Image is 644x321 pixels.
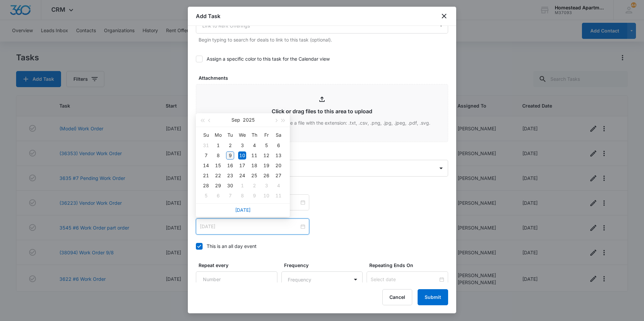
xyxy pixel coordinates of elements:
[250,162,258,170] div: 18
[214,151,222,159] div: 8
[238,162,246,170] div: 17
[274,192,282,200] div: 11
[200,171,212,181] td: 2025-09-21
[202,182,210,190] div: 28
[212,171,224,181] td: 2025-09-22
[274,162,282,170] div: 20
[418,289,448,305] button: Submit
[200,223,299,230] input: Sep 10, 2025
[224,171,236,181] td: 2025-09-23
[224,150,236,160] td: 2025-09-09
[236,160,248,171] td: 2025-09-17
[250,192,258,200] div: 9
[260,160,272,171] td: 2025-09-19
[207,243,257,250] div: This is an all day event
[199,74,451,81] label: Attachments
[200,130,212,140] th: Su
[236,171,248,181] td: 2025-09-24
[212,150,224,160] td: 2025-09-08
[262,172,270,180] div: 26
[236,150,248,160] td: 2025-09-10
[248,171,260,181] td: 2025-09-25
[199,262,280,269] label: Repeat every
[214,141,222,149] div: 1
[272,130,284,140] th: Sa
[214,162,222,170] div: 15
[272,140,284,150] td: 2025-09-06
[224,160,236,171] td: 2025-09-16
[214,182,222,190] div: 29
[199,150,451,157] label: Assigned to
[196,271,277,287] input: Number
[202,141,210,149] div: 31
[238,141,246,149] div: 3
[226,172,234,180] div: 23
[212,140,224,150] td: 2025-09-01
[226,192,234,200] div: 7
[212,191,224,201] td: 2025-10-06
[371,276,438,283] input: Select date
[214,192,222,200] div: 6
[231,113,240,127] button: Sep
[212,130,224,140] th: Mo
[250,151,258,159] div: 11
[226,182,234,190] div: 30
[262,141,270,149] div: 5
[369,262,451,269] label: Repeating Ends On
[260,171,272,181] td: 2025-09-26
[212,181,224,191] td: 2025-09-29
[243,113,255,127] button: 2025
[200,160,212,171] td: 2025-09-14
[262,162,270,170] div: 19
[196,12,220,20] h1: Add Task
[248,130,260,140] th: Th
[284,262,366,269] label: Frequency
[200,150,212,160] td: 2025-09-07
[274,151,282,159] div: 13
[226,141,234,149] div: 2
[238,172,246,180] div: 24
[226,162,234,170] div: 16
[272,181,284,191] td: 2025-10-04
[224,181,236,191] td: 2025-09-30
[200,181,212,191] td: 2025-09-28
[202,172,210,180] div: 21
[202,151,210,159] div: 7
[202,192,210,200] div: 5
[199,185,451,192] label: Time span
[272,191,284,201] td: 2025-10-11
[272,150,284,160] td: 2025-09-13
[212,160,224,171] td: 2025-09-15
[236,140,248,150] td: 2025-09-03
[260,140,272,150] td: 2025-09-05
[199,36,448,43] p: Begin typing to search for deals to link to this task (optional).
[224,191,236,201] td: 2025-10-07
[226,151,234,159] div: 9
[262,151,270,159] div: 12
[262,182,270,190] div: 3
[250,182,258,190] div: 2
[238,192,246,200] div: 8
[214,172,222,180] div: 22
[274,182,282,190] div: 4
[272,171,284,181] td: 2025-09-27
[274,141,282,149] div: 6
[248,191,260,201] td: 2025-10-09
[202,162,210,170] div: 14
[382,289,412,305] button: Cancel
[250,172,258,180] div: 25
[248,181,260,191] td: 2025-10-02
[236,191,248,201] td: 2025-10-08
[238,182,246,190] div: 1
[238,151,246,159] div: 10
[260,150,272,160] td: 2025-09-12
[260,191,272,201] td: 2025-10-10
[248,160,260,171] td: 2025-09-18
[200,191,212,201] td: 2025-10-05
[248,140,260,150] td: 2025-09-04
[200,140,212,150] td: 2025-08-31
[440,12,448,20] button: close
[236,181,248,191] td: 2025-10-01
[224,140,236,150] td: 2025-09-02
[260,181,272,191] td: 2025-10-03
